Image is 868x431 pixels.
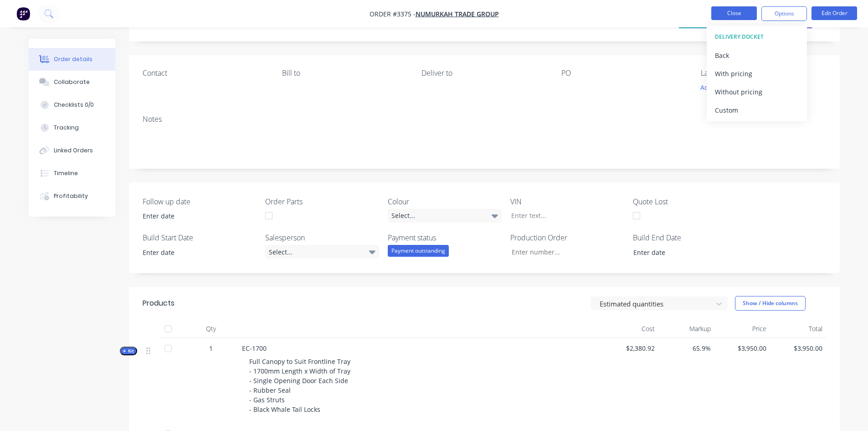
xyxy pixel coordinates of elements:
[774,343,822,353] span: $3,950.00
[54,101,94,109] div: Checklists 0/0
[143,115,826,124] div: Notes
[136,209,250,223] input: Enter date
[29,71,115,93] button: Collaborate
[54,124,79,132] div: Tracking
[633,232,747,243] label: Build End Date
[510,196,624,207] label: VIN
[29,185,115,208] button: Profitability
[265,245,379,259] div: Select...
[54,146,93,155] div: Linked Orders
[16,7,30,21] img: Factory
[184,320,238,338] div: Qty
[388,196,502,207] label: Colour
[54,78,90,86] div: Collaborate
[29,139,115,162] button: Linked Orders
[54,55,92,63] div: Order details
[29,116,115,139] button: Tracking
[715,67,799,80] div: With pricing
[510,232,624,243] label: Production Order
[561,69,686,78] div: PO
[143,298,175,309] div: Products
[136,245,250,259] input: Enter date
[265,232,379,243] label: Salesperson
[388,232,502,243] label: Payment status
[715,31,799,43] div: DELIVERY DOCKET
[265,196,379,207] label: Order Parts
[696,81,738,93] button: Add labels
[209,343,213,353] span: 1
[123,348,134,354] span: Kit
[711,6,757,20] button: Close
[812,6,857,20] button: Edit Order
[504,245,624,259] input: Enter number...
[633,196,747,207] label: Quote Lost
[29,162,115,185] button: Timeline
[282,69,407,78] div: Bill to
[143,196,257,207] label: Follow up date
[662,343,711,353] span: 65.9%
[143,232,257,243] label: Build Start Date
[370,10,416,18] span: Order #3375 -
[715,104,799,117] div: Custom
[249,357,350,414] span: Full Canopy to Suit Frontline Tray - 1700mm Length x Width of Tray - Single Opening Door Each Sid...
[714,320,770,338] div: Price
[388,209,502,223] div: Select...
[627,245,740,259] input: Enter date
[735,296,806,311] button: Show / Hide columns
[242,344,267,353] span: EC-1700
[701,69,826,78] div: Labels
[761,6,807,21] button: Options
[388,245,449,257] div: Payment outstanding
[606,343,655,353] span: $2,380.92
[29,48,115,71] button: Order details
[770,320,826,338] div: Total
[658,320,714,338] div: Markup
[603,320,659,338] div: Cost
[715,49,799,62] div: Back
[715,85,799,99] div: Without pricing
[718,343,767,353] span: $3,950.00
[54,169,78,177] div: Timeline
[29,93,115,116] button: Checklists 0/0
[54,192,88,200] div: Profitability
[120,347,137,355] button: Kit
[416,10,499,18] a: Numurkah Trade Group
[143,69,267,78] div: Contact
[421,69,546,78] div: Deliver to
